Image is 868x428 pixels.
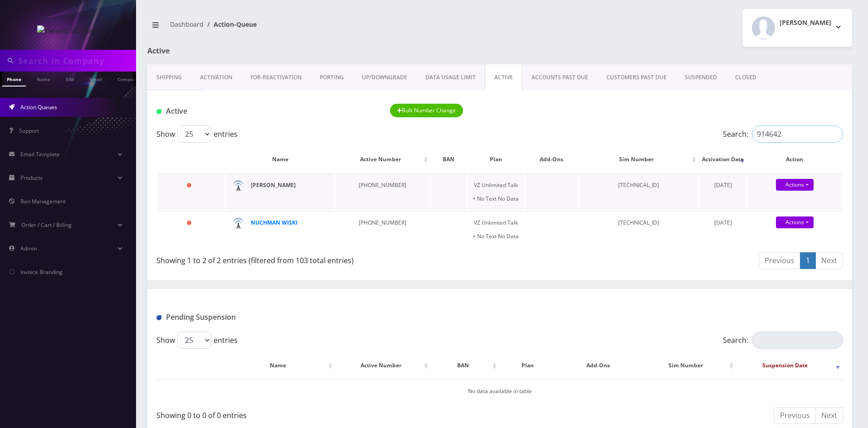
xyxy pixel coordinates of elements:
th: Active Number: activate to sort column ascending [336,352,430,379]
select: Showentries [177,125,211,143]
td: VZ Unlimited Talk + No Text No Data [468,211,524,248]
th: Active Number: activate to sort column ascending [335,146,430,173]
a: CLOSED [726,64,766,91]
td: VZ Unlimited Talk + No Text No Data [468,173,524,210]
a: Actions [776,216,814,228]
button: Bulk Number Change [390,104,463,117]
a: [PERSON_NAME] [251,181,296,189]
td: [PHONE_NUMBER] [335,211,430,248]
td: [TECHNICAL_ID] [579,211,699,248]
a: DATA USAGE LIMIT [416,64,485,91]
a: PORTING [311,64,353,91]
a: Previous [774,407,816,424]
a: Shipping [147,64,191,91]
div: Showing 0 to 0 of 0 entries [156,406,493,421]
th: BAN [431,146,466,173]
th: Add-Ons [525,146,578,173]
nav: breadcrumb [147,15,493,41]
label: Show entries [156,332,238,349]
label: Search: [723,125,843,143]
a: Actions [776,179,814,191]
th: Suspension Date: activate to sort column ascending [736,352,842,379]
a: Next [815,407,843,424]
span: Admin [20,245,37,252]
select: Showentries [177,332,211,349]
button: [PERSON_NAME] [742,9,852,47]
td: [TECHNICAL_ID] [579,173,699,210]
a: Previous [759,252,800,269]
a: UP/DOWNGRADE [353,64,416,91]
h1: Active [147,47,373,55]
span: Products [20,174,43,182]
th: Name: activate to sort column ascending [226,352,335,379]
input: Search in Company [18,52,134,69]
a: ACCOUNTS PAST DUE [522,64,597,91]
input: Search: [752,125,843,143]
td: No data available in table [157,380,842,403]
th: Add-Ons [556,352,639,379]
span: Order / Cart / Billing [21,221,72,229]
th: Sim Number: activate to sort column ascending [579,146,699,173]
a: Phone [2,72,26,87]
a: 1 [800,252,816,269]
h2: [PERSON_NAME] [780,19,831,27]
a: FOR-REActivation [241,64,311,91]
th: Sim Number: activate to sort column ascending [641,352,736,379]
span: Support [19,127,39,135]
a: NUCHMAN WISKI [251,219,297,226]
span: Action Queues [20,103,57,111]
th: Action [747,146,842,173]
a: ACTIVE [485,64,522,91]
a: SUSPENDED [676,64,726,91]
input: Search: [752,332,843,349]
img: Pending Suspension [156,315,161,320]
label: Search: [723,332,843,349]
h1: Active [156,107,376,115]
td: [PHONE_NUMBER] [335,173,430,210]
a: Email [85,72,107,86]
span: Email Template [20,150,60,158]
img: Active [156,109,161,114]
th: BAN: activate to sort column ascending [431,352,499,379]
span: [DATE] [714,219,732,226]
span: [DATE] [714,181,732,189]
a: Next [815,252,843,269]
th: Name [226,146,334,173]
a: Name [32,72,55,86]
span: Ban Management [20,197,66,205]
a: Dashboard [170,20,204,29]
a: SIM [61,72,78,86]
li: Action-Queue [204,19,257,29]
th: Activation Date: activate to sort column ascending [699,146,746,173]
h1: Pending Suspension [156,313,376,322]
span: Invoice Branding [20,268,63,276]
img: Yereim Wireless [37,25,99,36]
label: Show entries [156,125,238,143]
th: Plan [468,146,524,173]
a: CUSTOMERS PAST DUE [597,64,676,91]
a: Company [113,72,143,86]
a: Activation [191,64,241,91]
th: Plan [500,352,556,379]
div: Showing 1 to 2 of 2 entries (filtered from 103 total entries) [156,251,493,266]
